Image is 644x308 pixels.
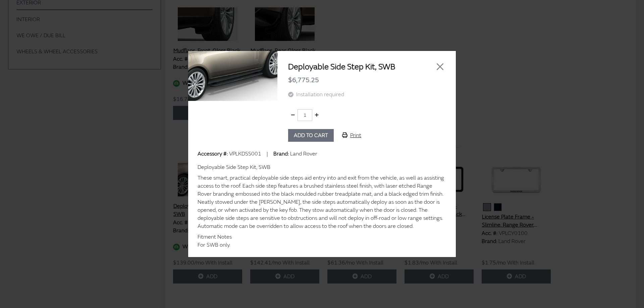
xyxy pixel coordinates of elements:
[267,150,268,157] span: |
[198,241,446,249] div: For SWB only.
[188,51,277,101] img: Image for Deployable Side Step Kit, SWB
[288,129,334,142] button: Add to cart
[296,91,344,98] span: Installation required
[198,174,446,230] div: These smart, practical deployable side steps aid entry into and exit from the vehicle, as well as...
[198,233,232,241] label: Fitment Notes
[198,163,446,171] div: Deployable Side Step Kit, SWB
[336,129,367,142] button: Print
[290,150,317,157] span: Land Rover
[288,62,418,72] h2: Deployable Side Step Kit, SWB
[288,72,445,88] div: $6,775.25
[435,62,445,72] button: Close
[229,150,261,157] span: VPLKDSS001
[198,150,228,158] label: Accessory #:
[273,150,289,158] label: Brand:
